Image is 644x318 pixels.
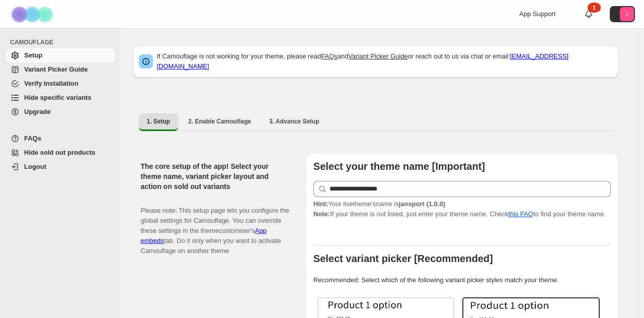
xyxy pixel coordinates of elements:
a: Setup [6,48,115,62]
span: Variant Picker Guide [24,66,88,73]
a: Hide sold out products [6,146,115,160]
p: If your theme is not listed, just enter your theme name. Check to find your theme name. [313,199,611,219]
span: App Support [519,10,555,18]
a: this FAQ [508,210,533,218]
span: Upgrade [24,108,51,115]
b: Select variant picker [Recommended] [313,253,493,264]
span: 2. Enable Camouflage [188,117,251,125]
h2: The core setup of the app! Select your theme name, variant picker layout and action on sold out v... [141,161,289,192]
a: Hide specific variants [6,91,115,105]
a: FAQs [321,52,338,60]
span: Verify Installation [24,80,78,87]
a: FAQs [6,132,115,146]
p: Please note: This setup page lets you configure the global settings for Camouflage. You can overr... [141,196,289,256]
span: Hide sold out products [24,149,96,156]
button: Avatar with initials J [610,6,635,22]
a: Variant Picker Guide [348,52,408,60]
span: Setup [24,51,42,59]
span: Your live theme's name is [313,200,445,208]
img: Camouflage [8,1,58,28]
a: Verify Installation [6,77,115,91]
strong: Note: [313,210,330,218]
span: Logout [24,163,46,170]
div: 1 [588,3,601,13]
span: Hide specific variants [24,94,92,101]
a: Upgrade [6,105,115,119]
span: FAQs [24,135,41,142]
a: 1 [584,9,594,19]
span: CAMOUFLAGE [10,38,116,46]
strong: jansport (1.0.0) [398,200,445,208]
b: Select your theme name [Important] [313,161,485,172]
p: Recommended: Select which of the following variant picker styles match your theme. [313,275,611,285]
span: 3. Advance Setup [269,117,319,125]
text: J [625,11,628,17]
a: Logout [6,160,115,174]
strong: Hint: [313,200,329,208]
a: Variant Picker Guide [6,62,115,77]
span: Avatar with initials J [620,7,634,21]
p: If Camouflage is not working for your theme, please read and or reach out to us via chat or email: [157,51,613,72]
span: 1. Setup [147,117,171,125]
